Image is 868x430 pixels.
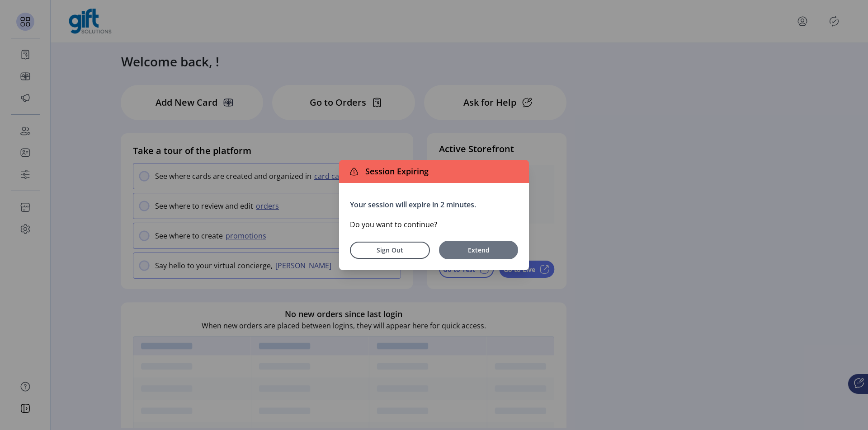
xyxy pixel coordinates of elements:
span: Session Expiring [362,165,429,178]
button: Sign Out [350,242,430,259]
p: Your session will expire in 2 minutes. [350,199,518,210]
p: Do you want to continue? [350,219,518,230]
span: Sign Out [362,245,418,255]
span: Extend [443,245,514,255]
button: Extend [439,241,518,259]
